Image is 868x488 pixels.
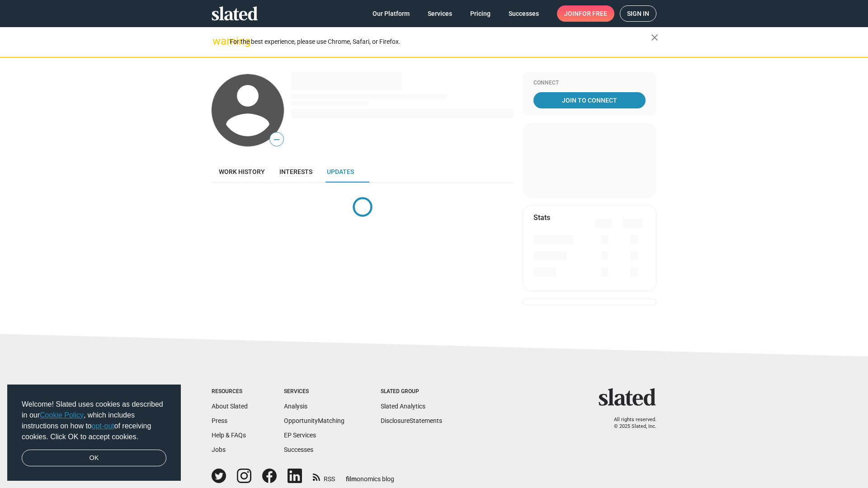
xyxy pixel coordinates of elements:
a: Press [212,417,227,424]
mat-icon: close [649,32,660,43]
a: Work history [212,161,272,183]
div: Slated Group [381,388,442,395]
span: Join [564,5,607,22]
mat-card-title: Stats [533,213,550,222]
span: — [270,134,283,145]
a: Successes [284,446,313,453]
a: Joinfor free [557,5,614,22]
a: Help & FAQs [212,432,246,439]
span: Updates [327,168,354,175]
a: About Slated [212,403,248,410]
mat-icon: warning [212,36,223,47]
span: Interests [279,168,312,175]
a: DisclosureStatements [381,417,442,424]
span: for free [579,5,607,22]
a: Slated Analytics [381,403,425,410]
a: filmonomics blog [346,468,394,483]
div: Connect [533,80,646,87]
a: Jobs [212,446,226,453]
a: Analysis [284,403,307,410]
span: film [346,475,357,483]
a: Sign in [620,5,656,22]
span: Work history [219,168,265,175]
div: For the best experience, please use Chrome, Safari, or Firefox. [230,36,651,48]
a: Successes [501,5,546,22]
div: cookieconsent [7,385,181,481]
span: Services [428,5,452,22]
span: Sign in [627,6,649,21]
a: Interests [272,161,320,183]
a: dismiss cookie message [22,450,166,467]
p: All rights reserved. © 2025 Slated, Inc. [604,417,656,430]
a: RSS [313,469,335,483]
a: Cookie Policy [40,411,84,419]
a: Our Platform [365,5,417,22]
div: Resources [212,388,248,395]
span: Pricing [470,5,491,22]
a: Updates [320,161,361,183]
a: Join To Connect [533,92,646,108]
span: Join To Connect [535,92,644,108]
span: Welcome! Slated uses cookies as described in our , which includes instructions on how to of recei... [22,399,166,442]
a: Services [420,5,459,22]
a: OpportunityMatching [284,417,344,424]
span: Successes [509,5,539,22]
a: EP Services [284,432,316,439]
div: Services [284,388,344,395]
span: Our Platform [373,5,410,22]
a: opt-out [92,422,114,430]
a: Pricing [463,5,498,22]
